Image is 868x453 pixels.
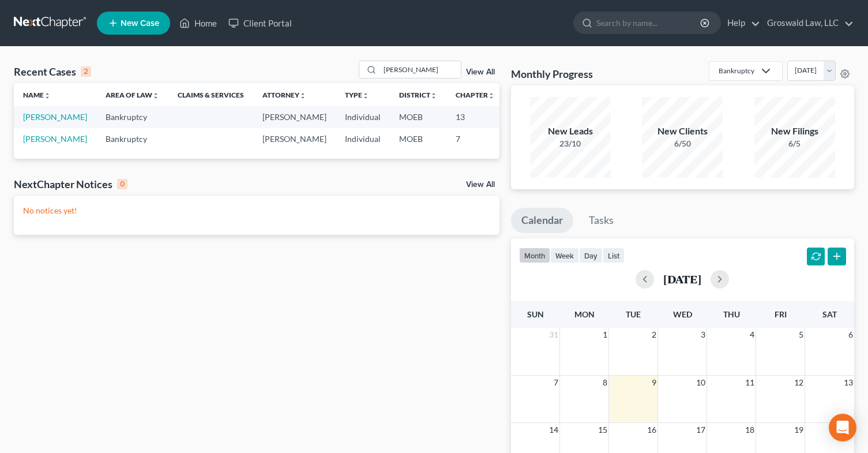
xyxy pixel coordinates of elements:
[390,128,446,149] td: MOEB
[775,309,787,319] span: Fri
[488,92,495,99] i: unfold_more
[390,106,446,128] td: MOEB
[722,13,760,33] a: Help
[253,128,336,149] td: [PERSON_NAME]
[574,309,595,319] span: Mon
[336,106,390,128] td: Individual
[754,138,835,149] div: 6/5
[744,423,756,437] span: 18
[602,328,608,342] span: 1
[749,328,756,342] span: 4
[719,66,754,76] div: Bankruptcy
[793,423,805,437] span: 19
[744,376,756,390] span: 11
[642,138,723,149] div: 6/50
[96,128,168,149] td: Bankruptcy
[847,328,854,342] span: 6
[597,423,608,437] span: 15
[530,138,611,149] div: 23/10
[121,19,159,28] span: New Case
[723,309,740,319] span: Thu
[548,328,559,342] span: 31
[106,91,159,99] a: Area of Lawunfold_more
[299,92,306,99] i: unfold_more
[519,248,550,263] button: month
[550,248,579,263] button: week
[673,309,692,319] span: Wed
[466,68,495,76] a: View All
[651,328,657,342] span: 2
[446,106,504,128] td: 13
[553,376,559,390] span: 7
[530,125,611,138] div: New Leads
[466,181,495,189] a: View All
[663,273,701,285] h2: [DATE]
[96,106,168,128] td: Bankruptcy
[602,376,608,390] span: 8
[456,91,495,99] a: Chapterunfold_more
[798,328,805,342] span: 5
[548,423,559,437] span: 14
[14,65,91,78] div: Recent Cases
[603,248,625,263] button: list
[336,128,390,149] td: Individual
[362,92,369,99] i: unfold_more
[579,248,603,263] button: day
[700,328,707,342] span: 3
[23,91,51,99] a: Nameunfold_more
[14,177,127,191] div: NextChapter Notices
[761,13,854,33] a: Groswald Law, LLC
[511,208,573,233] a: Calendar
[446,128,504,149] td: 7
[345,91,369,99] a: Typeunfold_more
[223,13,298,33] a: Client Portal
[651,376,657,390] span: 9
[695,376,707,390] span: 10
[168,83,253,106] th: Claims & Services
[23,134,87,144] a: [PERSON_NAME]
[754,125,835,138] div: New Filings
[399,91,437,99] a: Districtunfold_more
[626,309,641,319] span: Tue
[174,13,223,33] a: Home
[23,112,87,122] a: [PERSON_NAME]
[81,66,91,77] div: 2
[23,205,490,216] p: No notices yet!
[262,91,306,99] a: Attorneyunfold_more
[527,309,544,319] span: Sun
[822,309,837,319] span: Sat
[695,423,707,437] span: 17
[253,106,336,128] td: [PERSON_NAME]
[430,92,437,99] i: unfold_more
[642,125,723,138] div: New Clients
[578,208,624,233] a: Tasks
[829,414,856,441] div: Open Intercom Messenger
[646,423,657,437] span: 16
[152,92,159,99] i: unfold_more
[511,67,593,81] h3: Monthly Progress
[44,92,51,99] i: unfold_more
[380,61,461,78] input: Search by name...
[117,179,127,189] div: 0
[793,376,805,390] span: 12
[843,376,854,390] span: 13
[596,12,702,33] input: Search by name...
